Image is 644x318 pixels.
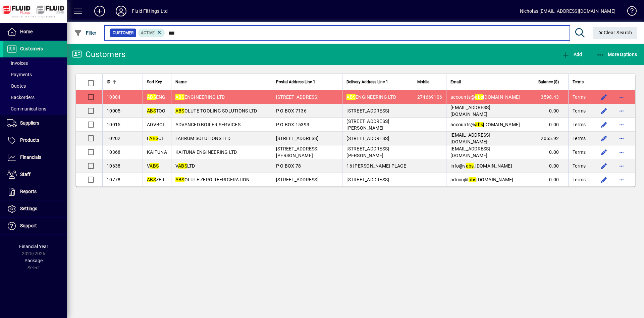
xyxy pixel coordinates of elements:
[599,161,609,171] button: Edit
[528,145,568,159] td: 0.00
[7,83,26,89] span: Quotes
[3,92,67,103] a: Backorders
[276,163,301,169] span: P O BOX 78
[475,122,483,127] em: abs
[3,149,67,166] a: Financials
[20,137,39,143] span: Products
[573,107,586,114] span: Terms
[417,78,442,86] div: Mobile
[599,105,609,116] button: Edit
[3,103,67,115] a: Communications
[538,78,559,86] span: Balance ($)
[466,163,474,169] em: abs
[147,177,165,182] span: ZER
[450,177,514,182] span: admin@ [DOMAIN_NAME]
[346,136,389,141] span: [STREET_ADDRESS]
[469,177,477,182] em: abs
[520,6,615,16] div: Nicholas [EMAIL_ADDRESS][DOMAIN_NAME]
[175,108,184,113] em: ABS
[3,200,67,217] a: Settings
[346,119,389,131] span: [STREET_ADDRESS][PERSON_NAME]
[3,57,67,69] a: Invoices
[147,136,165,141] span: F OL
[562,52,582,57] span: Add
[528,90,568,104] td: 3598.43
[147,163,159,169] span: V
[616,133,627,144] button: More options
[528,104,568,118] td: 0.00
[3,80,67,92] a: Quotes
[7,60,28,66] span: Invoices
[20,154,41,160] span: Financials
[113,30,133,36] span: Customer
[147,149,167,155] span: KAITUNA
[346,163,406,169] span: 16 [PERSON_NAME] PLACE
[475,94,483,100] em: abs
[616,119,627,130] button: More options
[147,94,166,100] span: ENG
[573,94,586,100] span: Terms
[276,122,309,127] span: P O BOX 15393
[150,163,159,169] em: ABS
[528,118,568,132] td: 0.00
[599,174,609,185] button: Edit
[141,31,155,35] span: Active
[3,24,67,40] a: Home
[450,105,490,117] span: [EMAIL_ADDRESS][DOMAIN_NAME]
[573,176,586,183] span: Terms
[3,166,67,183] a: Staff
[573,149,586,155] span: Terms
[595,48,639,60] button: More Options
[24,258,43,263] span: Package
[532,78,565,86] div: Balance ($)
[107,94,120,100] span: 10004
[175,94,225,100] span: ENGINEERING LTD
[20,120,39,126] span: Suppliers
[450,78,524,86] div: Email
[175,78,186,86] span: Name
[20,29,33,34] span: Home
[276,108,307,113] span: P O BOX 7136
[616,147,627,157] button: More options
[19,244,48,249] span: Financial Year
[573,163,586,169] span: Terms
[450,78,461,86] span: Email
[3,218,67,234] a: Support
[417,78,429,86] span: Mobile
[20,172,31,177] span: Staff
[276,78,315,86] span: Postal Address Line 1
[175,108,257,113] span: OLUTE TOOLING SOLUTIONS LTD
[599,147,609,157] button: Edit
[20,189,37,194] span: Reports
[175,149,237,155] span: KAITUNA ENGINEERING LTD
[616,92,627,102] button: More options
[3,183,67,200] a: Reports
[110,5,132,17] button: Profile
[175,78,268,86] div: Name
[175,177,250,182] span: OLUTE ZERO REFRIGERATION
[276,136,319,141] span: [STREET_ADDRESS]
[276,177,319,182] span: [STREET_ADDRESS]
[20,46,43,51] span: Customers
[599,133,609,144] button: Edit
[346,94,356,100] em: ABS
[107,122,120,127] span: 10015
[175,94,184,100] em: ABS
[596,52,637,57] span: More Options
[107,149,120,155] span: 10368
[417,94,442,100] span: 274669106
[7,72,32,77] span: Payments
[3,69,67,80] a: Payments
[175,122,240,127] span: ADVANCED BOILER SERVICES
[346,146,389,158] span: [STREET_ADDRESS][PERSON_NAME]
[346,94,396,100] span: ENGINEERING LTD
[573,78,584,86] span: Terms
[616,105,627,116] button: More options
[178,163,187,169] em: ABS
[276,94,319,100] span: [STREET_ADDRESS]
[20,206,37,211] span: Settings
[147,78,162,86] span: Sort Key
[616,161,627,171] button: More options
[138,29,165,37] mat-chip: Activation Status: Active
[450,94,520,100] span: accounts@ [DOMAIN_NAME]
